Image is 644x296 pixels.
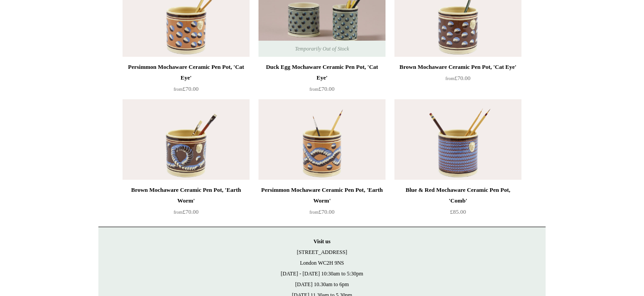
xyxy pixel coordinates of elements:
[394,99,521,180] img: Blue & Red Mochaware Ceramic Pen Pot, 'Comb'
[309,210,318,215] span: from
[123,99,250,180] a: Brown Mochaware Ceramic Pen Pot, 'Earth Worm' Brown Mochaware Ceramic Pen Pot, 'Earth Worm'
[123,185,250,221] a: Brown Mochaware Ceramic Pen Pot, 'Earth Worm' from£70.00
[286,41,358,57] span: Temporarily Out of Stock
[394,62,521,98] a: Brown Mochaware Ceramic Pen Pot, 'Cat Eye' from£70.00
[394,185,521,221] a: Blue & Red Mochaware Ceramic Pen Pot, 'Comb' £85.00
[309,208,335,215] span: £70.00
[174,87,182,92] span: from
[123,62,250,98] a: Persimmon Mochaware Ceramic Pen Pot, 'Cat Eye' from£70.00
[261,62,383,83] div: Duck Egg Mochaware Ceramic Pen Pot, 'Cat Eye'
[261,185,383,206] div: Persimmon Mochaware Ceramic Pen Pot, 'Earth Worm'
[125,62,247,83] div: Persimmon Mochaware Ceramic Pen Pot, 'Cat Eye'
[123,99,250,180] img: Brown Mochaware Ceramic Pen Pot, 'Earth Worm'
[258,185,386,221] a: Persimmon Mochaware Ceramic Pen Pot, 'Earth Worm' from£70.00
[394,99,521,180] a: Blue & Red Mochaware Ceramic Pen Pot, 'Comb' Blue & Red Mochaware Ceramic Pen Pot, 'Comb'
[309,87,318,92] span: from
[445,76,454,81] span: from
[314,238,330,245] strong: Visit us
[125,185,247,206] div: Brown Mochaware Ceramic Pen Pot, 'Earth Worm'
[174,210,182,215] span: from
[174,208,199,215] span: £70.00
[450,208,466,215] span: £85.00
[258,99,386,180] img: Persimmon Mochaware Ceramic Pen Pot, 'Earth Worm'
[174,85,199,92] span: £70.00
[258,62,386,98] a: Duck Egg Mochaware Ceramic Pen Pot, 'Cat Eye' from£70.00
[258,99,386,180] a: Persimmon Mochaware Ceramic Pen Pot, 'Earth Worm' Persimmon Mochaware Ceramic Pen Pot, 'Earth Worm'
[445,75,470,81] span: £70.00
[397,185,519,206] div: Blue & Red Mochaware Ceramic Pen Pot, 'Comb'
[309,85,335,92] span: £70.00
[397,62,519,72] div: Brown Mochaware Ceramic Pen Pot, 'Cat Eye'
